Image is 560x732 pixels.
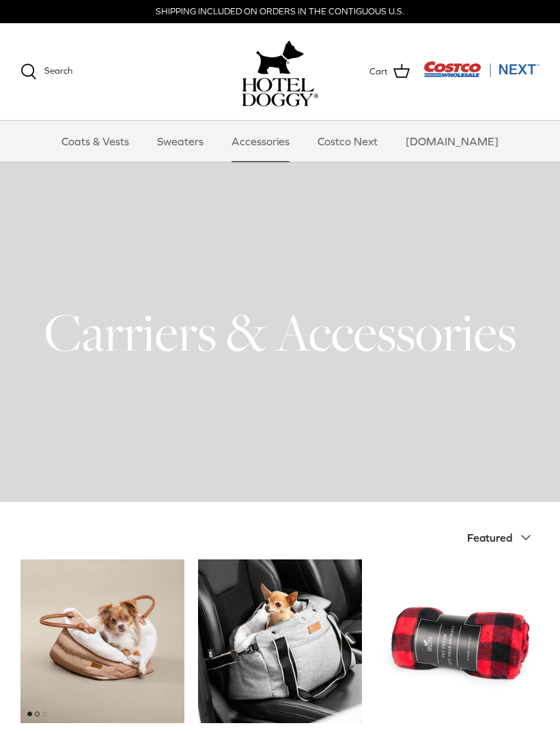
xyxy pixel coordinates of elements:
[242,78,318,106] img: hoteldoggycom
[393,121,511,162] a: [DOMAIN_NAME]
[44,65,72,76] span: Search
[145,121,216,162] a: Sweaters
[305,121,390,162] a: Costco Next
[20,299,540,366] h1: Carriers & Accessories
[423,61,540,78] img: Costco Next
[423,70,540,80] a: Visit Costco Next
[20,63,72,80] a: Search
[369,63,410,80] a: Cart
[369,65,388,79] span: Cart
[198,559,362,723] a: Hotel Doggy Deluxe Tote Carrier
[256,37,304,78] img: hoteldoggy.com
[467,531,512,544] span: Featured
[376,559,540,723] a: Cranberry Red Holiday Pet Throw
[20,559,184,723] a: Hotel Doggy Deluxe Car Seat & Carrier
[49,121,141,162] a: Coats & Vests
[467,523,540,553] button: Featured
[219,121,302,162] a: Accessories
[242,37,318,106] a: hoteldoggy.com hoteldoggycom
